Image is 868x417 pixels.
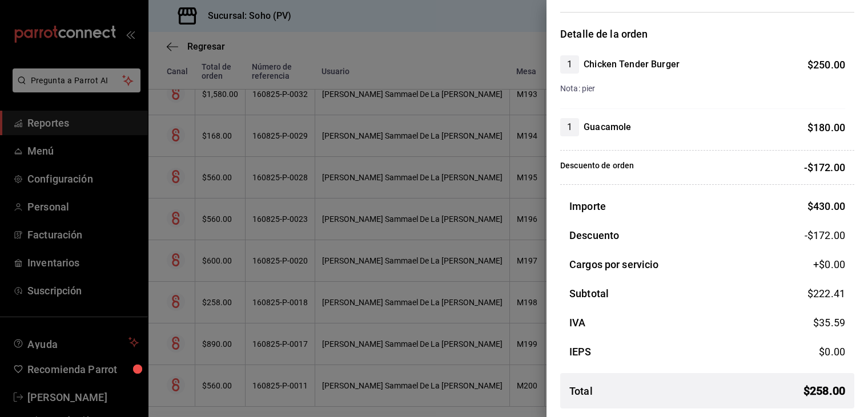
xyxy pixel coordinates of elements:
h3: Cargos por servicio [569,257,659,272]
span: -$172.00 [805,228,845,243]
h3: Descuento [569,228,619,243]
span: $ 35.59 [813,317,845,329]
span: $ 258.00 [803,382,845,399]
h3: IEPS [569,344,592,359]
h3: Total [569,383,593,399]
span: +$ 0.00 [813,257,845,272]
h4: Chicken Tender Burger [584,58,680,71]
h3: Subtotal [569,286,609,301]
h3: Importe [569,199,606,214]
h4: Guacamole [584,120,631,134]
span: $ 250.00 [807,59,845,71]
span: Nota: pier [560,84,595,93]
span: $ 222.41 [807,288,845,299]
h3: IVA [569,315,585,330]
p: Descuento de orden [560,160,634,175]
p: -$172.00 [804,160,845,175]
span: 1 [560,58,579,71]
span: 1 [560,120,579,134]
h3: Detalle de la orden [560,26,854,42]
span: $ 0.00 [819,346,845,358]
span: $ 180.00 [807,122,845,133]
span: $ 430.00 [807,200,845,212]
